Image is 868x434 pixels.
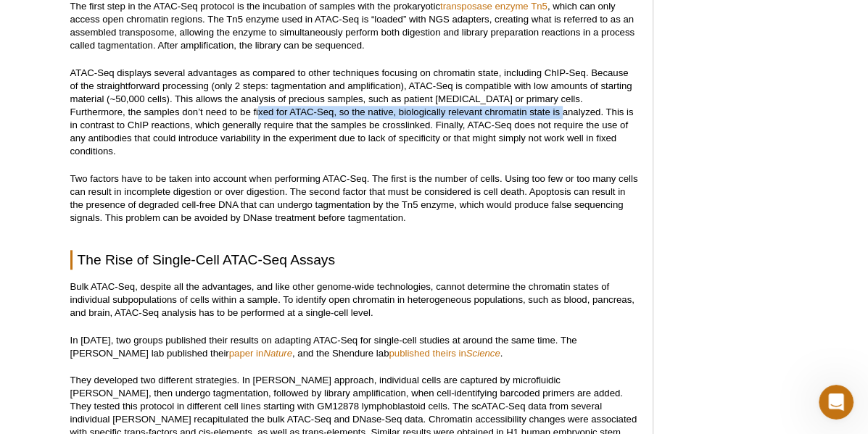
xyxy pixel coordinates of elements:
p: Bulk ATAC-Seq, despite all the advantages, and like other genome-wide technologies, cannot determ... [70,280,638,320]
p: In [DATE], two groups published their results on adapting ATAC-Seq for single-cell studies at aro... [70,334,638,360]
p: Two factors have to be taken into account when performing ATAC-Seq. The first is the number of ce... [70,172,638,225]
a: transposase enzyme Tn5 [440,1,547,12]
em: Nature [263,348,292,359]
p: ATAC-Seq displays several advantages as compared to other techniques focusing on chromatin state,... [70,67,638,158]
a: published theirs inScience [389,348,500,359]
h2: The Rise of Single-Cell ATAC-Seq Assays [70,250,638,270]
iframe: Intercom live chat [819,385,853,420]
em: Science [466,348,500,359]
a: paper inNature [229,348,292,359]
